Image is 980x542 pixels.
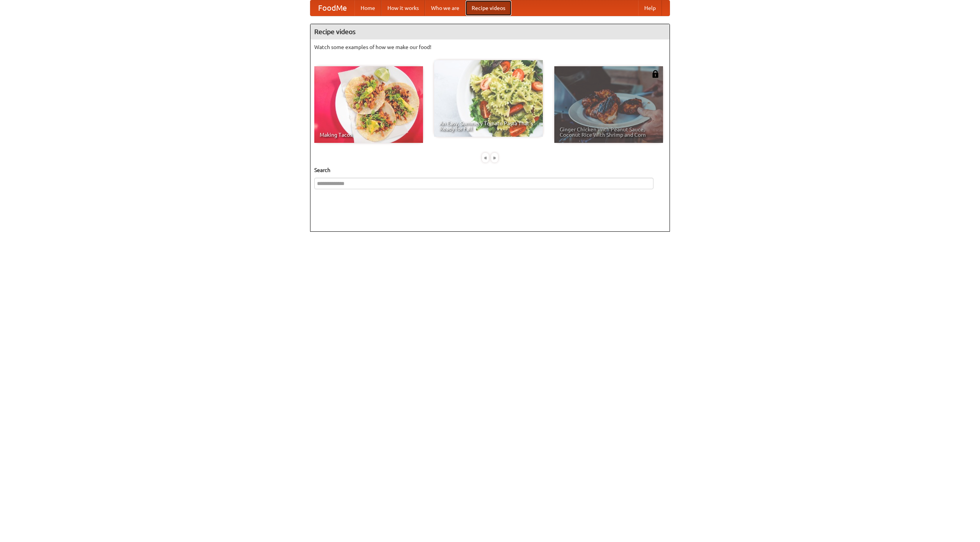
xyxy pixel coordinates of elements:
a: Who we are [425,0,465,16]
span: Making Tacos [320,132,418,138]
a: Home [354,0,381,16]
a: How it works [381,0,425,16]
img: 483408.png [652,70,659,78]
h5: Search [314,166,666,174]
div: » [491,153,498,162]
div: « [482,153,489,162]
a: Help [638,0,662,16]
h4: Recipe videos [310,24,670,39]
span: An Easy, Summery Tomato Pasta That's Ready for Fall [439,121,537,131]
p: Watch some examples of how we make our food! [314,43,666,51]
a: An Easy, Summery Tomato Pasta That's Ready for Fall [434,60,543,137]
a: Making Tacos [314,66,423,143]
a: FoodMe [310,0,354,16]
a: Recipe videos [465,0,511,16]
